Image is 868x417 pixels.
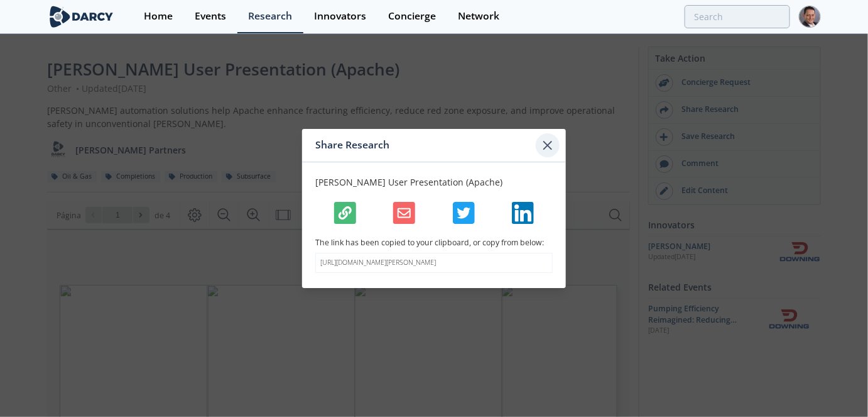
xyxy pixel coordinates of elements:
[815,367,855,404] iframe: chat widget
[248,11,292,21] div: Research
[453,202,475,224] img: Shares
[315,133,536,157] div: Share Research
[388,11,436,21] div: Concierge
[144,11,173,21] div: Home
[458,11,499,21] div: Network
[314,11,366,21] div: Innovators
[685,5,790,28] input: Advanced Search
[320,258,548,268] p: [URL][DOMAIN_NAME][PERSON_NAME]
[799,6,821,28] img: Profile
[195,11,226,21] div: Events
[47,6,116,28] img: logo-wide.svg
[315,175,553,189] p: [PERSON_NAME] User Presentation (Apache)
[512,202,534,224] img: Shares
[315,237,553,248] p: The link has been copied to your clipboard, or copy from below:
